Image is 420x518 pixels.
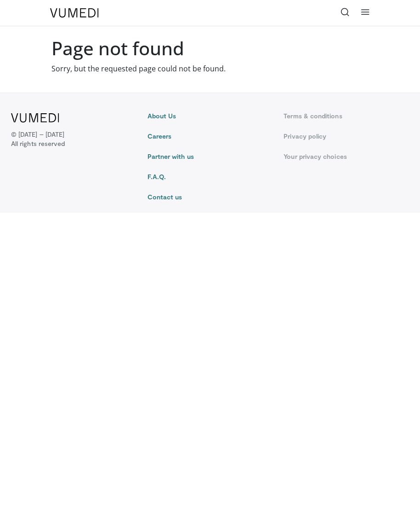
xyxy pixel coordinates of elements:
a: Privacy policy [284,132,409,141]
a: Contact us [148,192,273,202]
p: © [DATE] – [DATE] [11,130,65,148]
a: F.A.Q. [148,172,273,181]
a: Partner with us [148,152,273,161]
h1: Page not found [51,37,369,59]
img: VuMedi Logo [50,8,99,17]
a: Your privacy choices [284,152,409,161]
span: All rights reserved [11,139,65,148]
img: VuMedi Logo [11,113,59,122]
a: About Us [148,111,273,121]
a: Terms & conditions [284,111,409,121]
a: Careers [148,132,273,141]
p: Sorry, but the requested page could not be found. [51,63,369,74]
